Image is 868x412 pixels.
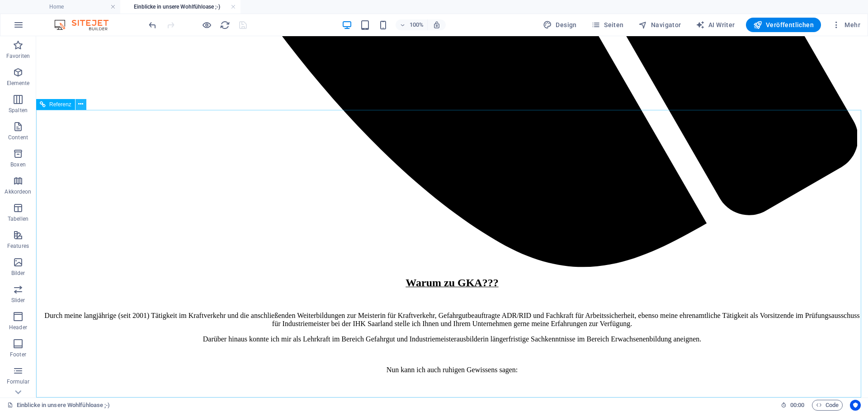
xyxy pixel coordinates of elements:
button: Mehr [828,18,864,32]
p: Formular [7,378,30,385]
span: Design [543,20,577,29]
i: Bei Größenänderung Zoomstufe automatisch an das gewählte Gerät anpassen. [433,21,441,29]
p: Favoriten [6,52,30,60]
a: Klick, um Auswahl aufzuheben. Doppelklick öffnet Seitenverwaltung [7,400,110,411]
button: 100% [396,19,428,30]
span: Navigator [638,20,681,29]
p: Tabellen [8,215,28,223]
p: Header [9,324,27,331]
i: Seite neu laden [220,20,230,30]
button: AI Writer [692,18,739,32]
p: Elemente [7,80,30,87]
div: Design (Strg+Alt+Y) [539,18,580,32]
p: Akkordeon [5,188,31,195]
button: Design [539,18,580,32]
button: undo [147,19,158,30]
p: Content [8,134,28,141]
button: Code [812,400,843,411]
p: Bilder [11,270,25,277]
img: Editor Logo [52,19,120,30]
span: Code [816,400,839,411]
span: Referenz [49,102,71,107]
p: Slider [11,297,25,304]
span: 00 00 [790,400,804,411]
button: Navigator [635,18,685,32]
span: Seiten [591,20,624,29]
p: Features [7,242,29,250]
p: Spalten [9,107,28,114]
span: Veröffentlichen [753,20,814,29]
span: AI Writer [696,20,735,29]
h6: Session-Zeit [781,400,805,411]
h4: Einblicke in unsere Wohlfühloase ;-) [120,2,241,12]
span: : [797,402,798,408]
p: Footer [10,351,26,358]
button: Veröffentlichen [746,18,821,32]
button: Usercentrics [850,400,861,411]
i: Rückgängig: Elemente verschieben (Strg+Z) [147,20,158,30]
span: Mehr [832,20,860,29]
p: Boxen [10,161,26,168]
button: reload [219,19,230,30]
h6: 100% [409,19,424,30]
button: Seiten [588,18,627,32]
